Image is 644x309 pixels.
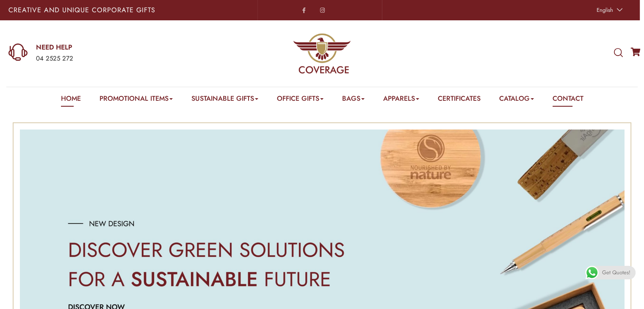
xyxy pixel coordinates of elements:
a: Bags [342,94,365,107]
a: Certificates [438,94,481,107]
a: Promotional Items [100,94,173,107]
a: English [592,4,625,16]
span: Get Quotes! [602,266,630,279]
a: Office Gifts [277,94,323,107]
a: Sustainable Gifts [191,94,258,107]
span: English [597,6,613,14]
a: Home [61,94,81,107]
a: Apparels [383,94,419,107]
a: Catalog [499,94,534,107]
a: Contact [553,94,583,107]
p: Creative and Unique Corporate Gifts [8,7,253,14]
div: 04 2525 272 [36,53,210,64]
a: NEED HELP [36,43,210,52]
